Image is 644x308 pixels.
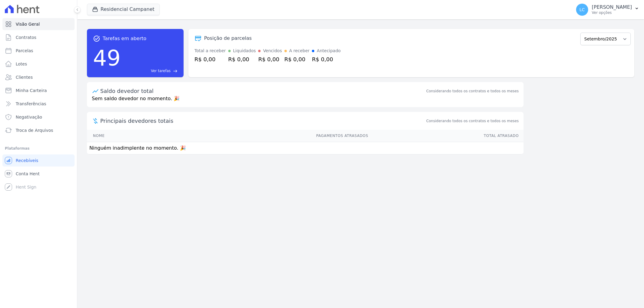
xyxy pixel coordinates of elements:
div: R$ 0,00 [312,55,341,63]
span: Parcelas [16,48,33,54]
div: Saldo devedor total [100,87,425,95]
a: Troca de Arquivos [2,124,75,136]
td: Ninguém inadimplente no momento. 🎉 [87,142,524,154]
th: Pagamentos Atrasados [165,130,368,142]
a: Conta Hent [2,168,75,180]
p: Ver opções [592,10,632,15]
span: Principais devedores totais [100,117,425,125]
span: LC [579,8,585,12]
div: Considerando todos os contratos e todos os meses [426,88,519,94]
th: Nome [87,130,165,142]
div: R$ 0,00 [194,55,226,63]
span: Contratos [16,34,36,40]
span: Negativação [16,114,42,120]
a: Clientes [2,71,75,83]
span: Considerando todos os contratos e todos os meses [426,118,519,124]
a: Contratos [2,31,75,43]
th: Total Atrasado [368,130,524,142]
div: Posição de parcelas [204,35,252,42]
div: R$ 0,00 [258,55,282,63]
div: Antecipado [317,48,341,54]
span: Ver tarefas [151,68,171,74]
span: Clientes [16,74,33,80]
div: Liquidados [233,48,256,54]
div: Plataformas [5,145,72,152]
button: Residencial Campanet [87,4,160,15]
a: Ver tarefas east [123,68,178,74]
span: Lotes [16,61,27,67]
div: A receber [289,48,310,54]
a: Recebíveis [2,154,75,167]
span: Minha Carteira [16,87,47,94]
a: Negativação [2,111,75,123]
span: Troca de Arquivos [16,127,53,133]
a: Lotes [2,58,75,70]
span: Visão Geral [16,21,40,27]
p: [PERSON_NAME] [592,4,632,10]
iframe: Intercom live chat [6,287,21,302]
div: Vencidos [263,48,282,54]
div: R$ 0,00 [228,55,256,63]
button: LC [PERSON_NAME] Ver opções [571,1,644,18]
a: Transferências [2,98,75,110]
p: Sem saldo devedor no momento. 🎉 [87,95,524,107]
span: Transferências [16,101,46,107]
a: Minha Carteira [2,84,75,97]
span: task_alt [93,35,100,42]
span: Conta Hent [16,171,40,177]
a: Visão Geral [2,18,75,30]
span: Recebíveis [16,157,38,164]
div: 49 [93,42,121,74]
span: Tarefas em aberto [103,35,146,42]
div: R$ 0,00 [284,55,310,63]
span: east [173,69,178,73]
a: Parcelas [2,45,75,57]
div: Total a receber [194,48,226,54]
